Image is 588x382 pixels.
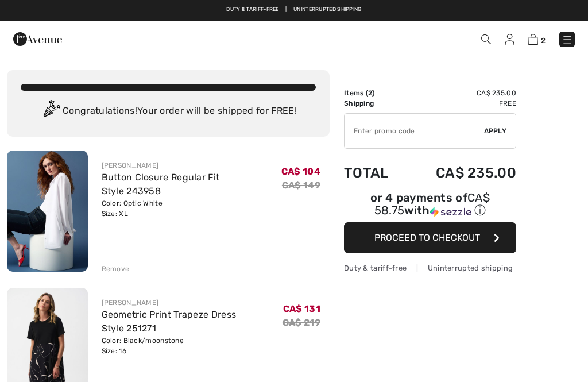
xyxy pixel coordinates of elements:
[528,34,538,45] img: Shopping Bag
[484,126,507,136] span: Apply
[405,153,516,192] td: CA$ 235.00
[102,172,220,196] a: Button Closure Regular Fit Style 243958
[102,335,283,356] div: Color: Black/moonstone Size: 16
[374,232,480,243] span: Proceed to Checkout
[13,33,62,44] a: 1ère Avenue
[344,192,516,222] div: or 4 payments ofCA$ 58.75withSezzle Click to learn more about Sezzle
[13,28,62,51] img: 1ère Avenue
[283,317,320,328] s: CA$ 219
[344,88,405,98] td: Items ( )
[7,151,88,272] img: Button Closure Regular Fit Style 243958
[528,32,546,46] a: 2
[430,207,471,217] img: Sezzle
[368,89,372,97] span: 2
[344,98,405,109] td: Shipping
[344,222,516,253] button: Proceed to Checkout
[102,264,130,274] div: Remove
[345,114,484,148] input: Promo code
[481,34,491,44] img: Search
[281,166,320,177] span: CA$ 104
[344,263,516,273] div: Duty & tariff-free | Uninterrupted shipping
[102,198,281,219] div: Color: Optic White Size: XL
[562,34,573,45] img: Menu
[102,309,237,334] a: Geometric Print Trapeze Dress Style 251271
[40,100,63,123] img: Congratulation2.svg
[405,88,516,98] td: CA$ 235.00
[102,160,281,171] div: [PERSON_NAME]
[282,180,320,191] s: CA$ 149
[344,153,405,192] td: Total
[541,36,546,45] span: 2
[505,34,514,45] img: My Info
[374,191,490,217] span: CA$ 58.75
[405,98,516,109] td: Free
[21,100,316,123] div: Congratulations! Your order will be shipped for FREE!
[102,298,283,308] div: [PERSON_NAME]
[344,192,516,218] div: or 4 payments of with
[283,303,320,314] span: CA$ 131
